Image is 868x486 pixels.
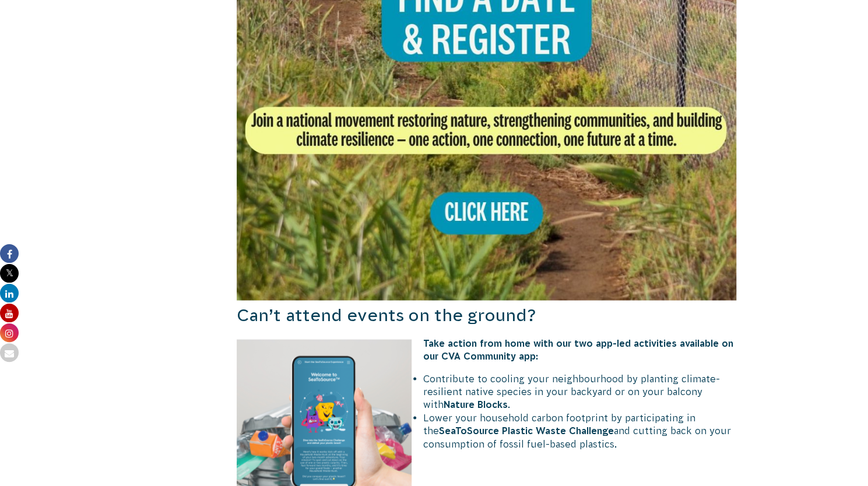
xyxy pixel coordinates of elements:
[439,425,614,435] strong: SeaToSource Plastic Waste Challenge
[248,372,737,411] li: Contribute to cooling your neighbourhood by planting climate-resilient native species in your bac...
[237,303,737,327] h3: Can’t attend events on the ground?
[248,411,737,450] li: Lower your household carbon footprint by participating in the and cutting back on your consumptio...
[423,337,733,361] strong: Take action from home with our two app-led activities available on our CVA Community app:
[444,399,508,409] strong: Nature Blocks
